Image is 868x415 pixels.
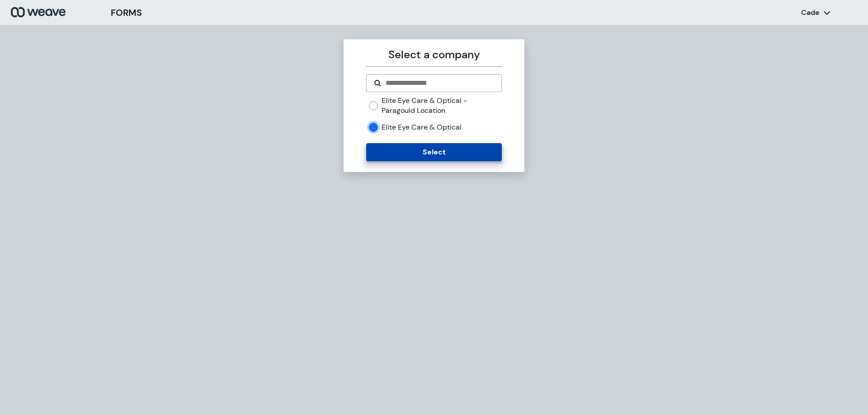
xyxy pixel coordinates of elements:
[111,6,142,19] h3: FORMS
[382,96,501,115] label: Elite Eye Care & Optical - Paragould Location
[385,78,494,89] input: Search
[366,143,501,161] button: Select
[801,8,820,18] p: Cade
[382,122,462,132] label: Elite Eye Care & Optical
[366,47,501,63] p: Select a company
